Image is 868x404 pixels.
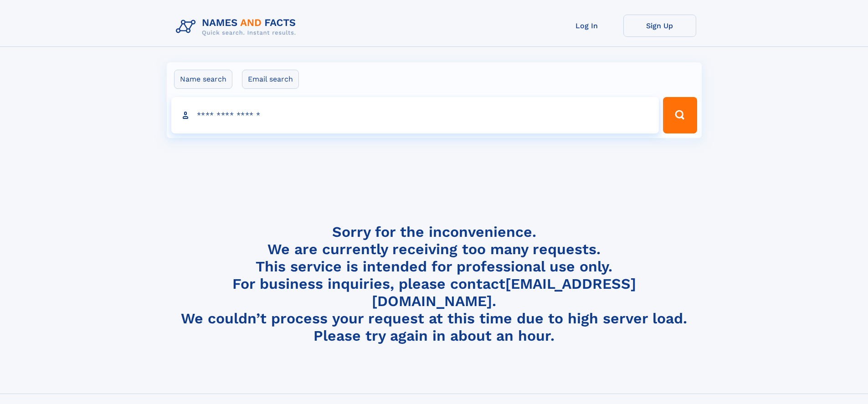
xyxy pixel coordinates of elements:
[372,275,636,310] a: [EMAIL_ADDRESS][DOMAIN_NAME]
[172,15,303,39] img: Logo Names and Facts
[663,97,697,133] button: Search Button
[550,15,623,37] a: Log In
[172,223,696,345] h4: Sorry for the inconvenience. We are currently receiving too many requests. This service is intend...
[174,70,232,89] label: Name search
[171,97,659,133] input: search input
[623,15,696,37] a: Sign Up
[242,70,299,89] label: Email search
